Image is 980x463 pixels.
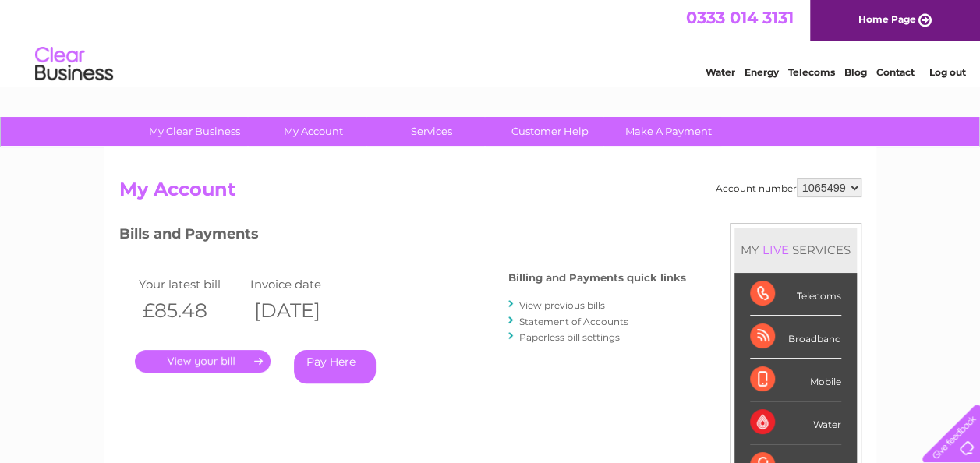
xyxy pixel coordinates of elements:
th: [DATE] [246,295,359,327]
a: Log out [929,66,965,78]
h3: Bills and Payments [119,223,686,250]
a: Statement of Accounts [519,316,628,327]
div: Account number [716,178,861,197]
a: View previous bills [519,299,605,311]
div: Broadband [750,316,841,359]
a: 0333 014 3131 [686,8,794,27]
a: Telecoms [788,66,835,78]
a: Energy [745,66,779,78]
div: LIVE [759,242,792,257]
a: Make A Payment [604,117,733,146]
a: Water [706,66,735,78]
img: logo.png [34,41,114,88]
h2: My Account [119,178,861,208]
div: Water [750,401,841,444]
div: MY SERVICES [734,228,857,272]
h4: Billing and Payments quick links [508,272,686,284]
a: My Account [249,117,377,146]
td: Your latest bill [135,274,247,295]
a: Paperless bill settings [519,331,620,343]
a: Blog [844,66,867,78]
th: £85.48 [135,295,247,327]
div: Telecoms [750,273,841,316]
a: Customer Help [486,117,614,146]
a: Contact [876,66,915,78]
td: Invoice date [246,274,359,295]
div: Clear Business is a trading name of Verastar Limited (registered in [GEOGRAPHIC_DATA] No. 3667643... [122,9,859,76]
a: Services [367,117,496,146]
a: . [135,350,271,373]
a: My Clear Business [130,117,259,146]
div: Mobile [750,359,841,401]
a: Pay Here [294,350,376,383]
